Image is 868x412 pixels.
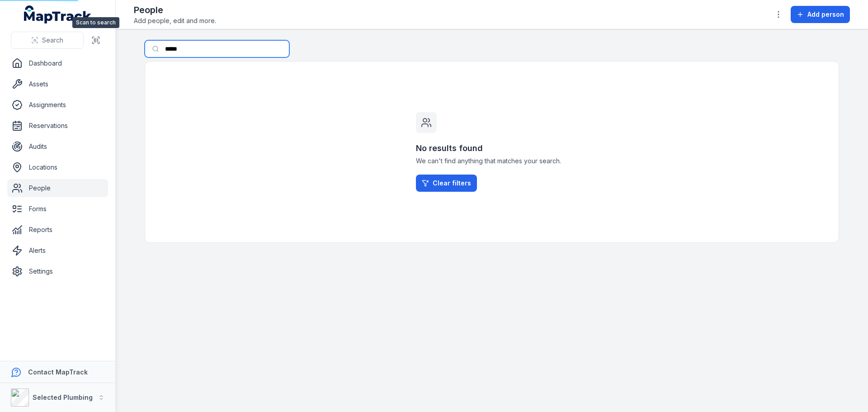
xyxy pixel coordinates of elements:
strong: Contact MapTrack [28,368,88,376]
a: Locations [7,158,108,176]
span: Add person [807,10,844,19]
h2: People [134,4,216,16]
a: Alerts [7,242,108,260]
h3: No results found [416,142,568,155]
a: Clear filters [416,175,477,192]
a: Assets [7,75,108,93]
a: Assignments [7,96,108,114]
a: Audits [7,137,108,156]
button: Add person [791,6,850,23]
a: MapTrack [24,5,92,24]
span: Search [42,36,63,45]
span: Scan to search [72,17,119,28]
button: Search [11,32,84,49]
a: Reports [7,221,108,239]
strong: Selected Plumbing [33,393,93,401]
span: We can't find anything that matches your search. [416,156,568,166]
span: Add people, edit and more. [134,16,216,25]
a: Forms [7,200,108,218]
a: People [7,179,108,197]
a: Reservations [7,117,108,135]
a: Settings [7,262,108,280]
a: Dashboard [7,54,108,72]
